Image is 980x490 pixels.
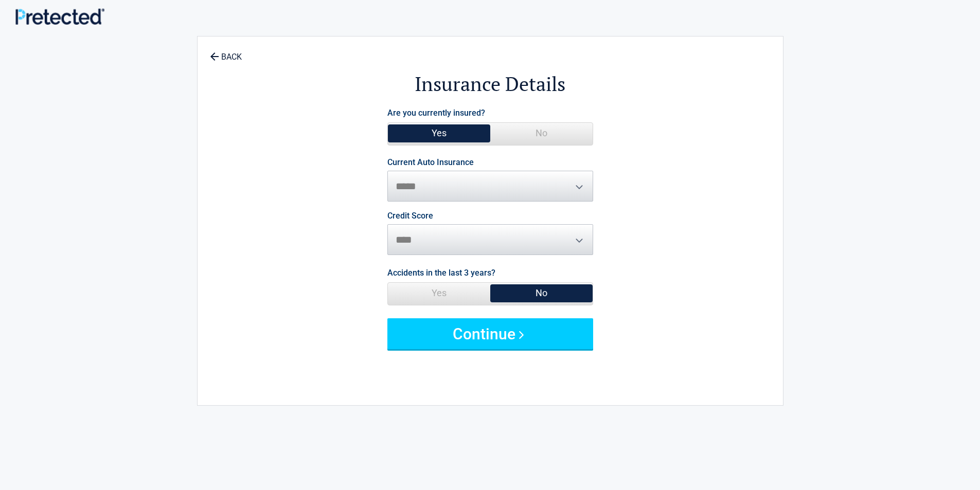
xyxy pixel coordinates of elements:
a: BACK [208,43,244,61]
span: Yes [388,283,490,303]
label: Current Auto Insurance [387,158,474,167]
label: Credit Score [387,212,433,220]
label: Accidents in the last 3 years? [387,266,495,280]
span: No [490,283,593,303]
img: Main Logo [15,8,104,24]
label: Are you currently insured? [387,106,485,120]
span: No [490,123,593,143]
h2: Insurance Details [254,71,726,97]
button: Continue [387,318,593,349]
span: Yes [388,123,490,143]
